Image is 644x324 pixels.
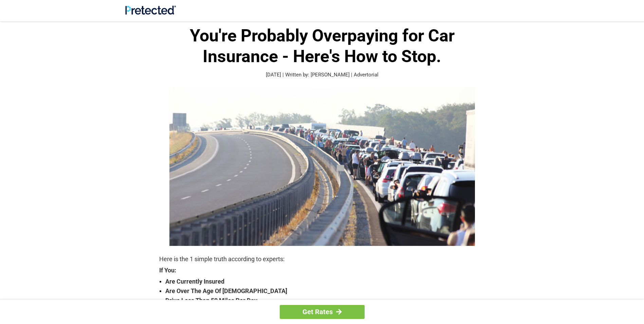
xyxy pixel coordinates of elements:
strong: Are Over The Age Of [DEMOGRAPHIC_DATA] [165,286,485,296]
a: Get Rates [280,305,365,319]
h1: You're Probably Overpaying for Car Insurance - Here's How to Stop. [159,25,485,67]
p: [DATE] | Written by: [PERSON_NAME] | Advertorial [159,71,485,79]
strong: Drive Less Than 50 Miles Per Day [165,296,485,305]
strong: If You: [159,267,485,273]
strong: Are Currently Insured [165,277,485,286]
a: Site Logo [125,10,176,16]
img: Site Logo [125,5,176,15]
p: Here is the 1 simple truth according to experts: [159,254,485,264]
